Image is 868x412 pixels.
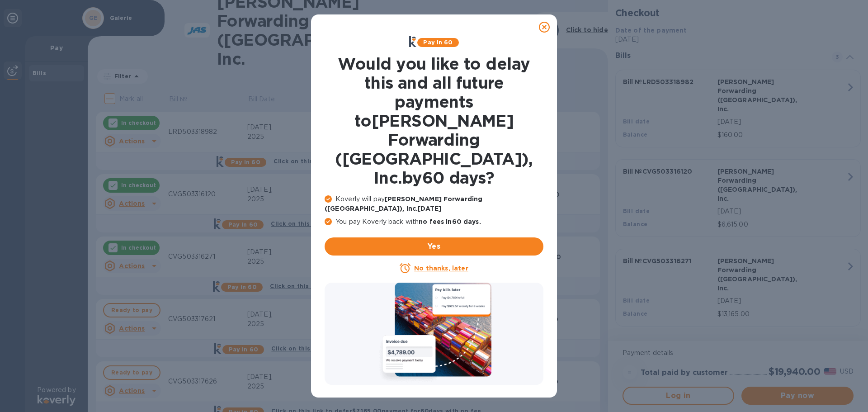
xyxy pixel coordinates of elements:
p: You pay Koverly back with [325,217,543,227]
h1: Would you like to delay this and all future payments to [PERSON_NAME] Forwarding ([GEOGRAPHIC_DAT... [325,54,543,187]
b: no fees in 60 days . [419,218,481,225]
p: Koverly will pay [325,194,543,213]
u: No thanks, later [414,265,468,272]
b: [PERSON_NAME] Forwarding ([GEOGRAPHIC_DATA]), Inc. [DATE] [325,195,482,212]
span: Yes [332,241,536,252]
b: Pay in 60 [423,39,453,46]
button: Yes [325,237,543,256]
